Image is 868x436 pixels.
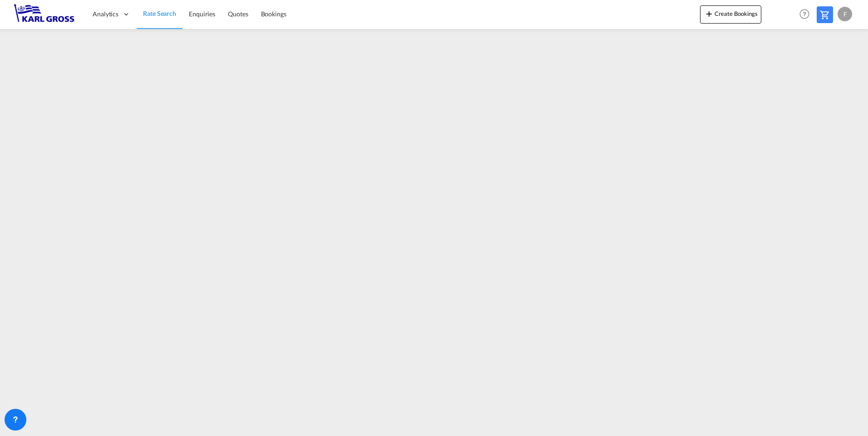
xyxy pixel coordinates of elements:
[700,5,761,24] button: icon-plus 400-fgCreate Bookings
[797,6,817,23] div: Help
[838,7,852,21] div: F
[14,4,75,24] img: 3269c73066d711f095e541db4db89301.png
[93,10,118,19] span: Analytics
[261,10,286,18] span: Bookings
[704,8,715,19] md-icon: icon-plus 400-fg
[189,10,215,18] span: Enquiries
[797,6,812,22] span: Help
[228,10,248,18] span: Quotes
[143,10,176,17] span: Rate Search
